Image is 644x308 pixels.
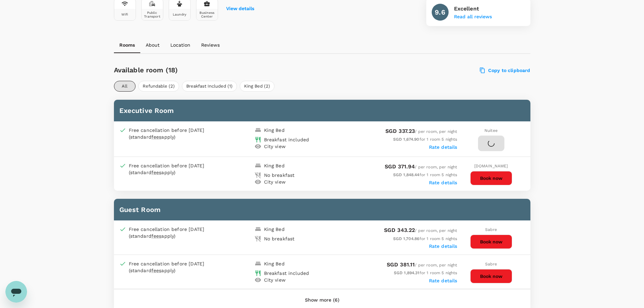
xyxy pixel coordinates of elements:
img: king-bed-icon [255,226,261,233]
span: / per room, per night [387,263,457,267]
span: Sabre [485,227,497,232]
span: SGD 1,894.31 [394,270,420,275]
label: Rate details [429,144,457,150]
div: Free cancellation before [DATE] (standard apply) [129,260,220,274]
img: king-bed-icon [255,162,261,169]
button: Book now [470,235,512,249]
span: [DOMAIN_NAME] [474,164,508,168]
div: Business Center [198,11,216,18]
span: fees [151,268,162,273]
div: Free cancellation before [DATE] (standard apply) [129,226,220,239]
span: for 1 room 5 nights [394,270,457,275]
h6: Guest Room [119,204,525,215]
span: Sabre [485,262,497,266]
button: King Bed (2) [240,81,275,92]
span: for 1 room 5 nights [393,137,457,142]
img: king-bed-icon [255,127,261,134]
button: Breakfast Included (1) [182,81,237,92]
span: SGD 343.22 [384,227,415,233]
div: Free cancellation before [DATE] (standard apply) [129,162,220,176]
button: Book now [470,269,512,283]
div: Public Transport [143,11,162,18]
h6: Available room (18) [114,65,356,75]
div: King Bed [264,226,285,233]
div: Breakfast included [264,270,309,277]
span: SGD 1,674.90 [393,137,420,142]
span: / per room, per night [384,228,457,233]
h6: 9.6 [435,7,445,18]
span: fees [151,233,162,239]
div: King Bed [264,260,285,267]
iframe: Button to launch messaging window [5,281,27,303]
span: fees [151,170,162,175]
label: Rate details [429,180,457,185]
button: Read all reviews [454,14,492,20]
p: Reviews [201,42,220,48]
span: SGD 337.23 [385,128,415,134]
div: King Bed [264,127,285,134]
span: SGD 1,704.86 [393,236,420,241]
div: City view [264,179,286,185]
span: / per room, per night [385,129,457,134]
p: About [146,42,160,48]
span: for 1 room 5 nights [393,236,457,241]
button: Refundable (2) [138,81,179,92]
span: Nuitee [484,128,498,133]
div: Breakfast included [264,136,309,143]
span: SGD 371.94 [385,163,415,170]
div: Free cancellation before [DATE] (standard apply) [129,127,220,140]
p: Excellent [454,5,492,13]
div: No breakfast [264,235,295,242]
p: Rooms [119,42,135,48]
button: View details [226,6,254,11]
span: SGD 381.11 [387,261,415,268]
img: king-bed-icon [255,260,261,267]
div: City view [264,277,286,283]
div: No breakfast [264,172,295,179]
div: King Bed [264,162,285,169]
span: for 1 room 5 nights [393,172,457,177]
label: Rate details [429,278,457,283]
label: Copy to clipboard [480,67,530,73]
div: City view [264,143,286,150]
button: Book now [470,171,512,185]
div: Laundry [173,13,186,16]
h6: Executive Room [119,105,525,116]
span: SGD 1,848.44 [393,172,420,177]
span: fees [151,134,162,140]
button: All [114,81,136,92]
label: Rate details [429,243,457,249]
span: / per room, per night [385,165,457,169]
p: Location [170,42,190,48]
div: Wifi [121,13,128,16]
